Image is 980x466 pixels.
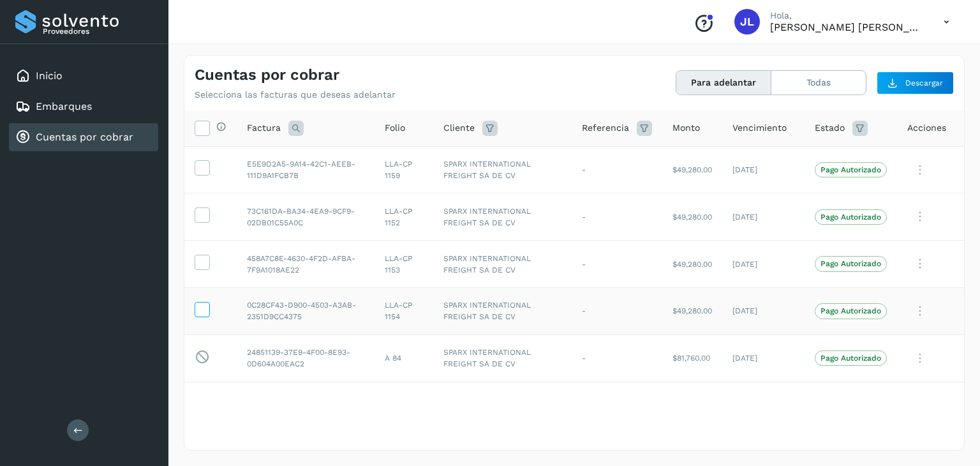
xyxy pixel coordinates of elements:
[237,287,375,334] td: 0C28CF43-D900-4503-A3AB-2351D9CC4375
[572,241,662,288] td: -
[385,121,405,135] span: Folio
[820,213,881,222] p: Pago Autorizado
[582,121,629,135] span: Referencia
[36,70,63,82] a: Inicio
[375,287,433,334] td: LLA-CP 1154
[237,334,375,382] td: 24851139-37E9-4F00-8E93-0D604A00EAC2
[375,241,433,288] td: LLA-CP 1153
[662,334,722,382] td: $81,760.00
[237,146,375,193] td: E5E9D2A5-9A14-42C1-AEEB-111D9A1FCB7B
[722,334,805,382] td: [DATE]
[820,165,881,174] p: Pago Autorizado
[722,287,805,334] td: [DATE]
[572,146,662,193] td: -
[433,334,572,382] td: SPARX INTERNATIONAL FREIGHT SA DE CV
[433,146,572,193] td: SPARX INTERNATIONAL FREIGHT SA DE CV
[247,121,281,135] span: Factura
[375,334,433,382] td: A 84
[237,193,375,241] td: 73C161DA-BA34-4EA9-9CF9-02DB01C55A0C
[722,241,805,288] td: [DATE]
[771,71,866,94] button: Todas
[905,77,943,89] span: Descargar
[195,66,339,84] h4: Cuentas por cobrar
[770,10,923,21] p: Hola,
[36,100,92,112] a: Embarques
[770,21,923,33] p: JOSE LUIS GUZMAN ORTA
[662,241,722,288] td: $49,280.00
[676,71,771,94] button: Para adelantar
[433,193,572,241] td: SPARX INTERNATIONAL FREIGHT SA DE CV
[9,62,158,90] div: Inicio
[877,71,954,94] button: Descargar
[820,306,881,315] p: Pago Autorizado
[662,193,722,241] td: $49,280.00
[36,131,133,143] a: Cuentas por cobrar
[9,123,158,151] div: Cuentas por cobrar
[433,241,572,288] td: SPARX INTERNATIONAL FREIGHT SA DE CV
[907,121,946,135] span: Acciones
[572,287,662,334] td: -
[722,146,805,193] td: [DATE]
[443,121,475,135] span: Cliente
[237,241,375,288] td: 458A7C8E-4630-4F2D-AFBA-7F9A1018AE22
[672,121,700,135] span: Monto
[732,121,787,135] span: Vencimiento
[375,193,433,241] td: LLA-CP 1152
[662,146,722,193] td: $49,280.00
[572,334,662,382] td: -
[815,121,845,135] span: Estado
[662,287,722,334] td: $49,280.00
[195,89,396,100] p: Selecciona las facturas que deseas adelantar
[572,193,662,241] td: -
[820,354,881,363] p: Pago Autorizado
[43,27,153,36] p: Proveedores
[433,287,572,334] td: SPARX INTERNATIONAL FREIGHT SA DE CV
[9,93,158,121] div: Embarques
[722,193,805,241] td: [DATE]
[820,259,881,268] p: Pago Autorizado
[375,146,433,193] td: LLA-CP 1159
